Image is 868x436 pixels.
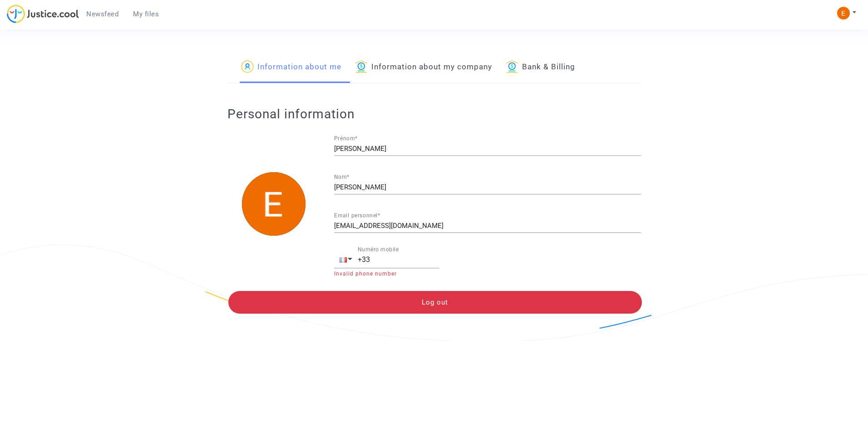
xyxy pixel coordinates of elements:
span: Invalid phone number [334,271,397,277]
img: jc-logo.svg [7,5,79,23]
img: icon-passager.svg [241,60,254,73]
a: Bank & Billing [506,52,575,83]
img: icon-banque.svg [355,60,368,73]
img: ACg8ocIeiFvHKe4dA5oeRFd_CiCnuxWUEc1A2wYhRJE3TTWt=s96-c [837,7,850,19]
img: ACg8ocIeiFvHKe4dA5oeRFd_CiCnuxWUEc1A2wYhRJE3TTWt=s96-c [242,172,306,236]
img: icon-banque.svg [506,60,518,73]
a: My files [126,7,166,21]
h2: Personal information [227,106,641,122]
a: Information about my company [355,52,492,83]
button: Log out [228,291,642,314]
a: Information about me [241,52,341,83]
a: Newsfeed [79,7,126,21]
span: Newsfeed [86,10,118,18]
span: My files [133,10,159,18]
